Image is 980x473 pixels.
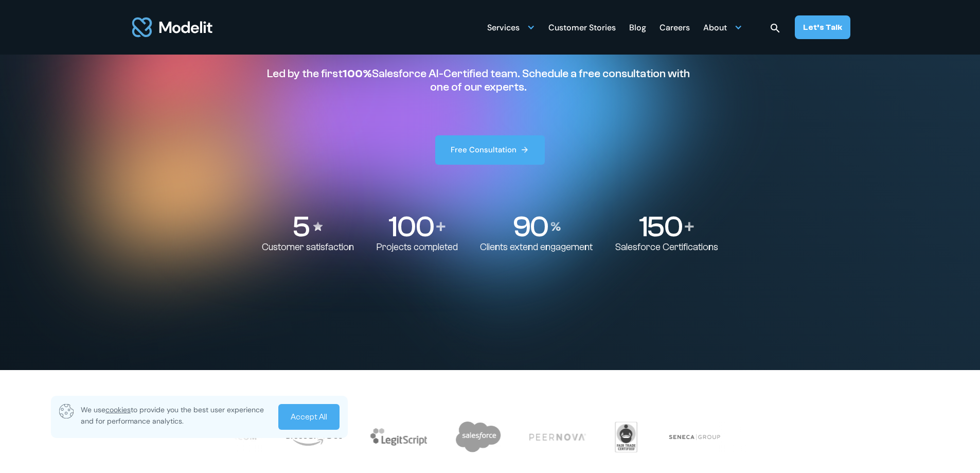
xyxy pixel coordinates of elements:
a: Customer Stories [548,17,616,37]
span: 100% [343,67,372,80]
p: 150 [639,212,682,241]
img: Plus [685,222,694,231]
p: 100 [388,212,433,241]
p: Clients extend engagement [480,241,593,253]
div: About [703,19,727,39]
p: Customer satisfaction [262,241,354,253]
img: Plus [436,222,446,231]
div: Free Consultation [451,145,516,155]
p: Salesforce Certifications [615,241,718,253]
p: Projects completed [377,241,458,253]
img: Percentage [550,222,561,231]
a: Careers [660,17,690,37]
img: Stars [312,220,324,233]
p: 5 [292,212,309,241]
p: Led by the first Salesforce AI-Certified team. Schedule a free consultation with one of our experts. [262,67,695,94]
p: 90 [512,212,547,241]
span: cookies [105,405,131,414]
img: arrow right [520,145,529,154]
a: home [130,11,215,43]
div: About [703,17,742,37]
div: Let’s Talk [803,22,842,33]
div: Blog [629,19,646,39]
a: Accept All [278,404,340,430]
img: modelit logo [130,11,215,43]
div: Careers [660,19,690,39]
div: Services [487,17,535,37]
a: Blog [629,17,646,37]
a: Free Consultation [435,135,545,165]
p: We use to provide you the best user experience and for performance analytics. [81,404,271,427]
div: Services [487,19,520,39]
div: Customer Stories [548,19,616,39]
a: Let’s Talk [795,15,850,39]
